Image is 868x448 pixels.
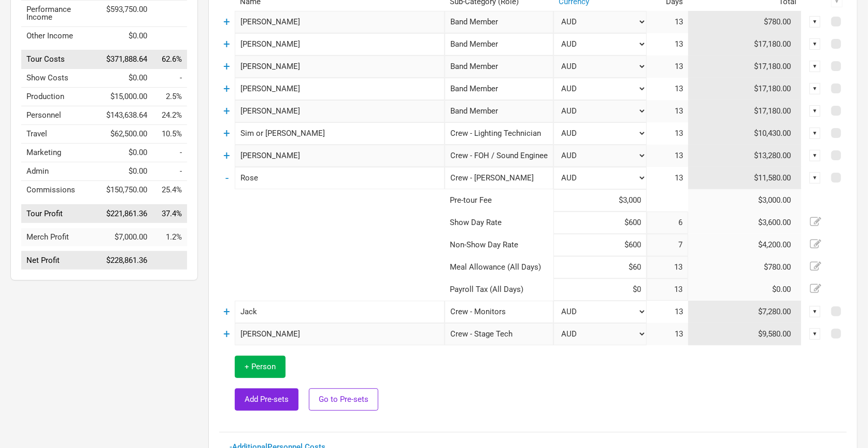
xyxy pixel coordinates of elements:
[101,69,152,88] td: $0.00
[688,189,802,212] td: $3,000.00
[152,228,187,246] td: Merch Profit as % of Tour Income
[647,100,688,122] td: 13
[688,234,802,256] td: $4,200.00
[688,33,802,55] td: $17,180.00
[21,50,101,69] td: Tour Costs
[445,234,553,256] td: Non-Show Day Rate
[21,125,101,144] td: Travel
[152,125,187,144] td: Travel as % of Tour Income
[101,204,152,223] td: $221,861.36
[21,69,101,88] td: Show Costs
[21,106,101,125] td: Personnel
[101,251,152,270] td: $228,861.36
[445,100,553,122] div: Band Member
[647,55,688,78] td: 13
[688,122,802,145] td: $10,430.00
[225,171,229,185] a: -
[235,11,445,33] input: eg: Miles
[647,145,688,167] td: 13
[152,106,187,125] td: Personnel as % of Tour Income
[809,16,821,27] div: ▼
[152,251,187,270] td: Net Profit as % of Tour Income
[101,162,152,181] td: $0.00
[319,395,368,404] span: Go to Pre-sets
[445,167,553,189] div: Crew - Rose Kean
[245,362,276,371] span: + Person
[688,323,802,345] td: $9,580.00
[688,167,802,189] td: $11,580.00
[245,395,289,404] span: Add Pre-sets
[224,305,231,318] a: +
[445,11,553,33] div: Band Member
[809,38,821,50] div: ▼
[688,301,802,323] td: $7,280.00
[235,55,445,78] input: eg: Ringo
[809,61,821,72] div: ▼
[152,88,187,106] td: Production as % of Tour Income
[21,228,101,246] td: Merch Profit
[224,327,231,341] a: +
[688,145,802,167] td: $13,280.00
[445,212,553,234] td: Show Day Rate
[224,37,231,51] a: +
[445,122,553,145] div: Crew - Lighting Technician
[101,88,152,106] td: $15,000.00
[101,50,152,69] td: $371,888.64
[21,162,101,181] td: Admin
[101,144,152,162] td: $0.00
[445,189,553,212] td: Pre-tour Fee
[809,128,821,139] div: ▼
[152,162,187,181] td: Admin as % of Tour Income
[688,212,802,234] td: $3,600.00
[445,33,553,55] div: Band Member
[647,122,688,145] td: 13
[101,228,152,246] td: $7,000.00
[647,323,688,345] td: 13
[152,69,187,88] td: Show Costs as % of Tour Income
[21,204,101,223] td: Tour Profit
[688,256,802,278] td: $780.00
[688,55,802,78] td: $17,180.00
[152,204,187,223] td: Tour Profit as % of Tour Income
[235,78,445,100] input: eg: Sheena
[647,33,688,55] td: 13
[21,88,101,106] td: Production
[309,388,378,411] button: Go to Pre-sets
[21,144,101,162] td: Marketing
[152,181,187,200] td: Commissions as % of Tour Income
[235,145,445,167] input: eg: Lily
[809,105,821,117] div: ▼
[445,55,553,78] div: Band Member
[688,78,802,100] td: $17,180.00
[101,106,152,125] td: $143,638.64
[101,181,152,200] td: $150,750.00
[224,82,231,95] a: +
[224,60,231,73] a: +
[235,33,445,55] input: eg: George
[445,145,553,167] div: Crew - FOH / Sound Engineer
[445,301,553,323] div: Crew - Monitors
[224,149,231,162] a: +
[235,122,445,145] input: eg: Janis
[445,78,553,100] div: Band Member
[152,26,187,45] td: Other Income as % of Tour Income
[809,172,821,184] div: ▼
[688,278,802,301] td: $0.00
[809,306,821,317] div: ▼
[224,104,231,118] a: +
[809,328,821,340] div: ▼
[445,323,553,345] div: Crew - Stage Tech
[101,125,152,144] td: $62,500.00
[224,15,231,29] a: +
[152,50,187,69] td: Tour Costs as % of Tour Income
[235,167,445,189] input: eg: Paul
[445,256,553,278] td: Meal Allowance (All Days)
[809,150,821,161] div: ▼
[235,388,298,411] button: Add Pre-sets
[235,301,445,323] input: eg: Axel
[235,356,286,378] button: + Person
[445,278,553,301] td: Payroll Tax (All Days)
[21,251,101,270] td: Net Profit
[809,83,821,94] div: ▼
